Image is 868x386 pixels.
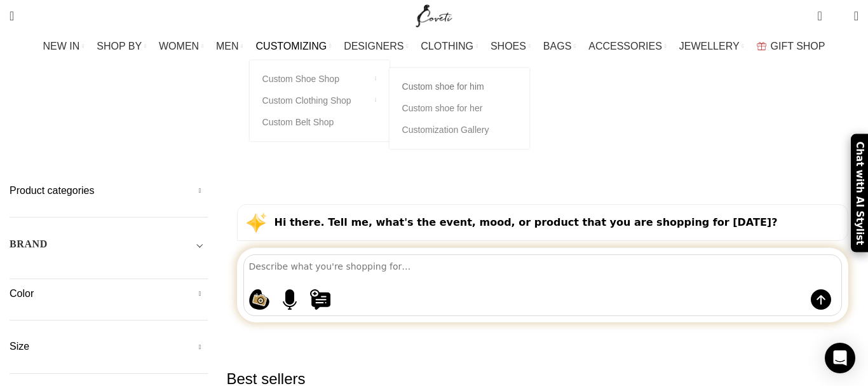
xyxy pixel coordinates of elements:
span: WOMEN [159,40,199,52]
a: Custom Shoe Shop [262,68,377,90]
span: GIFT SHOP [771,40,825,52]
a: NEW IN [43,34,85,59]
a: JEWELLERY [679,34,744,59]
a: Site logo [413,10,456,20]
a: BAGS [543,34,576,59]
span: SHOES [491,40,526,52]
span: BAGS [543,40,571,52]
span: ACCESSORIES [588,40,662,52]
span: 0 [834,13,844,22]
a: Custom Belt Shop [262,111,377,133]
a: SHOES [491,34,531,59]
a: ACCESSORIES [588,34,667,59]
a: Custom Clothing Shop [262,90,377,111]
span: JEWELLERY [679,40,740,52]
div: My Wishlist [832,3,844,29]
a: Search [3,3,20,29]
a: 0 [811,3,828,29]
span: DESIGNERS [344,40,403,52]
a: Customization Gallery [402,119,517,141]
a: Custom shoe for her [402,97,517,119]
div: Main navigation [3,34,865,59]
a: SHOP BY [97,34,146,59]
div: Toggle filter [10,237,208,259]
img: GiftBag [757,42,766,50]
h5: Size [10,340,208,354]
h5: Product categories [10,184,208,198]
h5: BRAND [10,237,48,251]
a: DESIGNERS [344,34,408,59]
span: 0 [818,6,828,16]
a: Custom shoe for him [402,76,517,97]
span: NEW IN [43,40,80,52]
h5: Color [10,287,208,301]
div: Open Intercom Messenger [825,343,855,373]
a: WOMEN [159,34,203,59]
span: SHOP BY [97,40,142,52]
a: CLOTHING [421,34,478,59]
a: GIFT SHOP [757,34,825,59]
span: MEN [216,40,239,52]
span: CLOTHING [421,40,473,52]
a: CUSTOMIZING [256,34,332,59]
a: MEN [216,34,243,59]
span: CUSTOMIZING [256,40,327,52]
